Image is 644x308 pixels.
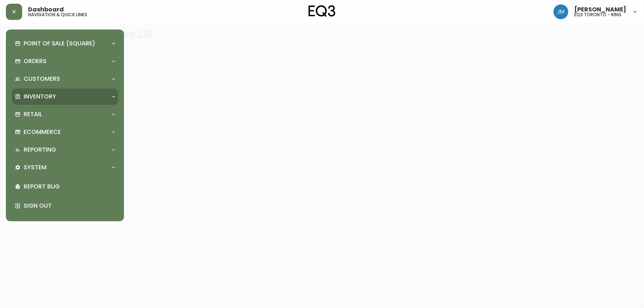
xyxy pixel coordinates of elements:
h5: eq3 toronto - king [574,13,621,17]
div: Inventory [12,89,118,105]
p: Reporting [24,146,56,154]
div: Ecommerce [12,124,118,140]
p: Ecommerce [24,128,61,136]
img: logo [309,5,336,17]
img: b88646003a19a9f750de19192e969c24 [554,4,568,19]
h5: navigation & quick links [28,13,87,17]
div: Customers [12,71,118,87]
div: Report Bug [12,177,118,196]
div: Retail [12,106,118,122]
div: Point of Sale (Square) [12,35,118,52]
p: Customers [24,75,60,83]
p: Sign Out [24,202,115,210]
div: Reporting [12,142,118,158]
p: Orders [24,57,47,65]
p: Report Bug [24,183,115,191]
p: Point of Sale (Square) [24,39,95,48]
p: Inventory [24,93,56,101]
p: Retail [24,110,42,118]
span: [PERSON_NAME] [574,7,626,13]
div: Sign Out [12,196,118,215]
p: System [24,163,47,172]
div: System [12,159,118,176]
span: Dashboard [28,7,64,13]
div: Orders [12,53,118,69]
